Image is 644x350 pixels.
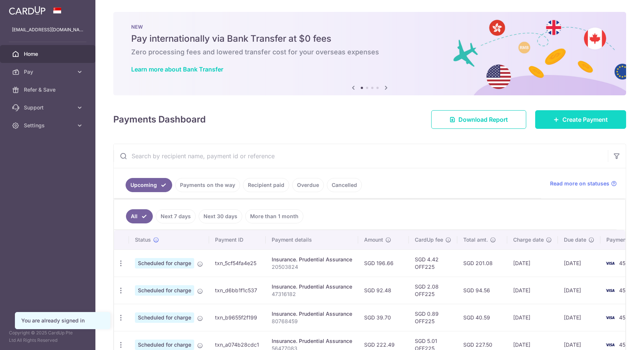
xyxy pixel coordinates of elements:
[558,249,600,277] td: [DATE]
[463,236,488,244] span: Total amt.
[209,277,266,304] td: txn_d6bb1f1c537
[603,313,618,322] img: Bank Card
[272,318,352,325] p: 80768459
[507,249,558,277] td: [DATE]
[209,249,266,277] td: txn_5cf54fa4e25
[131,24,608,30] p: NEW
[9,6,45,15] img: CardUp
[135,285,194,296] span: Scheduled for charge
[457,249,507,277] td: SGD 201.08
[358,304,409,331] td: SGD 39.70
[272,283,352,290] div: Insurance. Prudential Assurance
[558,304,600,331] td: [DATE]
[24,68,73,76] span: Pay
[24,122,73,129] span: Settings
[550,180,609,187] span: Read more on statuses
[458,115,508,124] span: Download Report
[131,66,223,73] a: Learn more about Bank Transfer
[21,317,104,324] div: You are already signed in
[135,258,194,268] span: Scheduled for charge
[24,104,73,111] span: Support
[266,230,358,249] th: Payment details
[12,26,83,34] p: [EMAIL_ADDRESS][DOMAIN_NAME]
[209,304,266,331] td: txn_b9655f2f199
[603,259,618,268] img: Bank Card
[431,110,526,129] a: Download Report
[558,277,600,304] td: [DATE]
[507,277,558,304] td: [DATE]
[535,110,626,129] a: Create Payment
[603,286,618,295] img: Bank Card
[243,178,289,192] a: Recipient paid
[126,178,172,192] a: Upcoming
[156,209,196,223] a: Next 7 days
[126,209,153,223] a: All
[135,312,194,323] span: Scheduled for charge
[564,236,586,244] span: Due date
[358,277,409,304] td: SGD 92.48
[113,113,206,126] h4: Payments Dashboard
[619,260,632,266] span: 4520
[619,287,632,293] span: 4520
[409,277,457,304] td: SGD 2.08 OFF225
[327,178,362,192] a: Cancelled
[550,180,617,187] a: Read more on statuses
[24,86,73,93] span: Refer & Save
[24,50,73,58] span: Home
[131,33,608,45] h5: Pay internationally via Bank Transfer at $0 fees
[292,178,324,192] a: Overdue
[209,230,266,249] th: Payment ID
[114,144,608,168] input: Search by recipient name, payment id or reference
[507,304,558,331] td: [DATE]
[135,340,194,350] span: Scheduled for charge
[409,249,457,277] td: SGD 4.42 OFF225
[272,263,352,271] p: 20503824
[457,277,507,304] td: SGD 94.56
[17,5,32,12] span: Help
[131,48,608,57] h6: Zero processing fees and lowered transfer cost for your overseas expenses
[245,209,303,223] a: More than 1 month
[175,178,240,192] a: Payments on the way
[199,209,242,223] a: Next 30 days
[562,115,608,124] span: Create Payment
[457,304,507,331] td: SGD 40.59
[272,310,352,318] div: Insurance. Prudential Assurance
[409,304,457,331] td: SGD 0.89 OFF225
[272,256,352,263] div: Insurance. Prudential Assurance
[272,337,352,345] div: Insurance. Prudential Assurance
[272,290,352,298] p: 47316182
[113,12,626,95] img: Bank transfer banner
[619,314,632,321] span: 4520
[364,236,383,244] span: Amount
[135,236,151,244] span: Status
[415,236,443,244] span: CardUp fee
[358,249,409,277] td: SGD 196.66
[513,236,544,244] span: Charge date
